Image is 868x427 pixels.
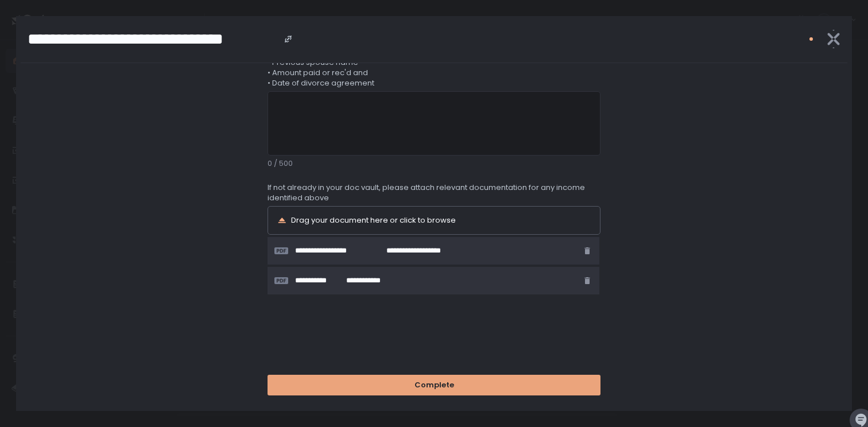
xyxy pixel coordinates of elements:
button: Complete [268,375,600,395]
span: • Date of divorce agreement [268,78,412,88]
span: • Amount paid or rec'd and [268,68,412,78]
div: Drag your document here or click to browse [291,216,456,224]
div: 0 / 500 [268,158,600,169]
span: If not already in your doc vault, please attach relevant documentation for any income identified ... [268,183,600,203]
div: Complete [414,380,454,390]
